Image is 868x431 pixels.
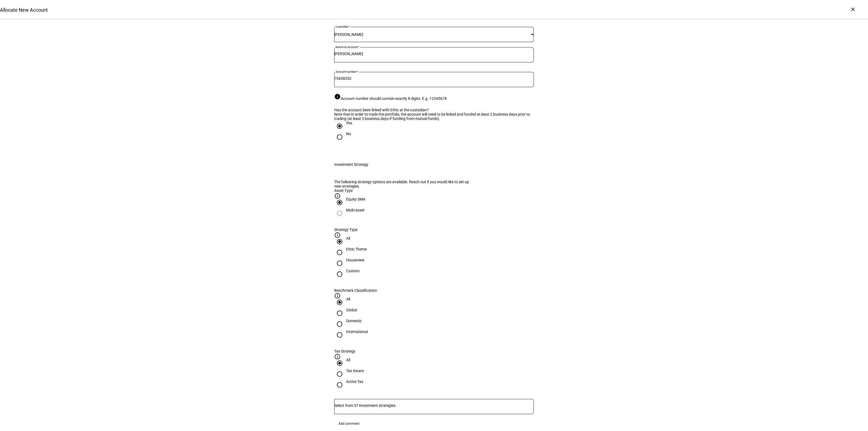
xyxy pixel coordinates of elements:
[334,227,534,232] div: Strategy Type
[334,349,534,358] plt-strategy-filter-column-header: Tax Strategy
[334,112,534,121] div: Note that in order to trade the portfolio, the account will need to be linked and funded at least...
[334,403,534,408] input: Number
[346,297,350,301] div: All
[346,269,359,273] div: Custom
[334,76,534,81] input: Account number
[334,188,534,193] div: Asset Type
[346,247,367,251] div: Ethic Theme
[346,236,350,240] div: All
[339,419,359,428] span: Add comment
[334,232,341,238] mat-icon: info_outline
[336,70,356,73] mat-label: Account number
[336,45,358,49] mat-label: Name on account
[334,349,534,353] div: Tax Strategy
[334,288,534,293] div: Benchmark Classification
[334,193,341,199] mat-icon: info_outline
[334,93,534,101] div: Account number should contain exactly 8 digits. E.g. 12345678
[334,188,534,197] plt-strategy-filter-column-header: Asset Type
[346,197,365,201] div: Equity SMA
[334,227,534,236] plt-strategy-filter-column-header: Strategy Type
[334,419,364,428] button: Add comment
[848,5,857,14] div: ×
[346,358,350,362] div: All
[336,25,349,28] mat-label: Custodian
[346,379,363,384] div: Active Tax
[334,32,363,37] span: [PERSON_NAME]
[334,162,368,167] div: Investment Strategy
[346,121,352,125] div: Yes
[346,319,362,323] div: Domestic
[334,293,341,299] mat-icon: info_outline
[346,369,364,373] div: Tax Aware
[346,308,357,312] div: Global
[334,180,474,188] div: The following strategy options are available. Reach out if you would like to set up new strategies.
[334,108,534,112] div: Has the account been linked with Ethic at the custodian?
[334,353,341,360] mat-icon: info_outline
[346,329,368,334] div: International
[334,288,534,297] plt-strategy-filter-column-header: Benchmark Classification
[346,258,365,262] div: Houseview
[334,93,341,100] mat-icon: info
[346,132,351,136] div: No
